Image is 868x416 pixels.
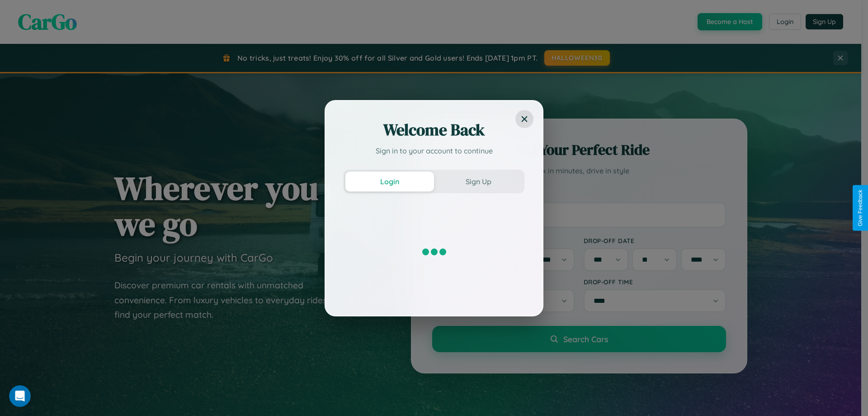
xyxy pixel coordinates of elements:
div: Give Feedback [857,190,863,226]
h2: Welcome Back [344,119,524,141]
button: Login [345,172,434,191]
button: Sign Up [434,172,523,191]
iframe: Intercom live chat [9,385,31,407]
p: Sign in to your account to continue [344,145,524,156]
